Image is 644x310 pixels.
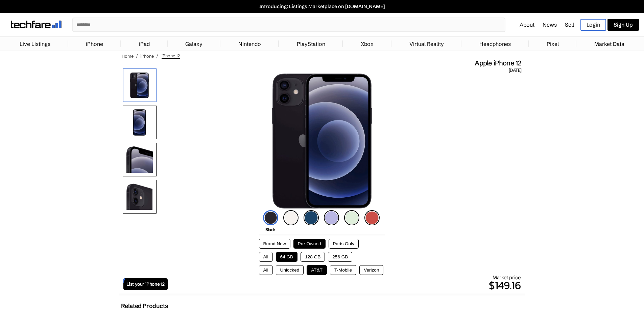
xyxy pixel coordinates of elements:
[580,19,606,31] a: Login
[520,21,534,28] a: About
[304,210,319,225] img: blue-icon
[235,37,264,51] a: Nintendo
[565,21,574,28] a: Sell
[263,210,278,225] img: black-icon
[123,180,157,214] img: Camera
[476,37,514,51] a: Headphones
[276,265,304,275] button: Unlocked
[406,37,447,51] a: Virtual Reality
[328,252,352,262] button: 256 GB
[509,67,521,74] span: [DATE]
[259,239,290,249] button: Brand New
[265,227,276,232] span: Black
[123,106,157,139] img: Front
[123,278,168,290] a: List your iPhone 12
[126,281,165,287] span: List your iPhone 12
[330,265,356,275] button: T-Mobile
[359,265,383,275] button: Verizon
[123,68,157,102] img: iPhone 12
[3,3,641,9] a: Introducing: Listings Marketplace on [DOMAIN_NAME]
[182,37,206,51] a: Galaxy
[11,21,62,28] img: techfare logo
[122,53,134,59] a: Home
[301,252,325,262] button: 128 GB
[591,37,628,51] a: Market Data
[168,277,521,293] p: $149.16
[121,302,168,310] h2: Related Products
[283,210,299,225] img: white-icon
[276,252,298,262] button: 64 GB
[543,37,562,51] a: Pixel
[82,37,106,51] a: iPhone
[162,53,180,59] span: iPhone 12
[357,37,377,51] a: Xbox
[140,53,154,59] a: iPhone
[329,239,359,249] button: Parts Only
[259,252,273,262] button: All
[307,265,327,275] button: AT&T
[136,37,153,51] a: iPad
[168,274,521,293] div: Market price
[123,143,157,176] img: Side
[293,239,326,249] button: Pre-Owned
[607,19,639,31] a: Sign Up
[293,37,329,51] a: PlayStation
[259,265,273,275] button: All
[344,210,359,225] img: green-icon
[475,59,521,67] span: Apple iPhone 12
[324,210,339,225] img: purple-icon
[364,210,380,225] img: product-red-icon
[543,21,557,28] a: News
[156,53,158,59] span: /
[136,53,138,59] span: /
[272,74,372,208] img: iPhone 12
[16,37,54,51] a: Live Listings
